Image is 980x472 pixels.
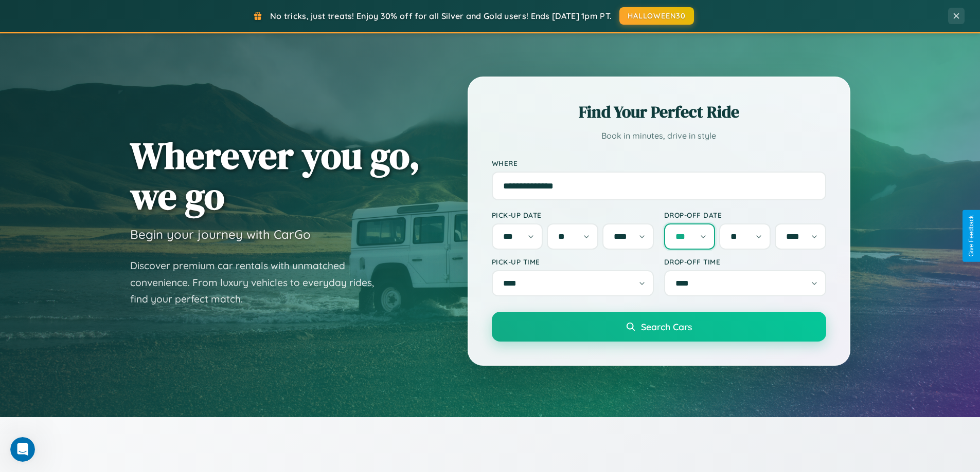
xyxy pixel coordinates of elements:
div: Give Feedback [968,215,975,257]
iframe: Intercom live chat [10,437,35,462]
p: Discover premium car rentals with unmatched convenience. From luxury vehicles to everyday rides, ... [130,257,387,308]
button: HALLOWEEN30 [619,7,694,25]
label: Drop-off Date [664,211,826,219]
label: Pick-up Time [492,257,654,266]
h3: Begin your journey with CarGo [130,226,311,242]
span: No tricks, just treats! Enjoy 30% off for all Silver and Gold users! Ends [DATE] 1pm PT. [270,11,612,21]
label: Pick-up Date [492,211,654,219]
span: Search Cars [641,321,692,332]
h1: Wherever you go, we go [130,135,420,216]
p: Book in minutes, drive in style [492,128,826,143]
h2: Find Your Perfect Ride [492,101,826,123]
label: Drop-off Time [664,257,826,266]
button: Search Cars [492,312,826,342]
label: Where [492,159,826,167]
